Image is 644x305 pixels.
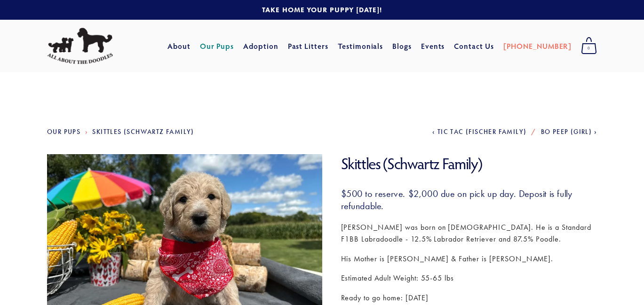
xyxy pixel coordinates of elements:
[167,38,191,55] a: About
[437,128,527,136] span: Tic Tac (Fischer Family)
[288,41,329,51] a: Past Litters
[503,38,572,55] a: [PHONE_NUMBER]
[47,128,80,136] a: Our Pups
[341,292,597,304] p: Ready to go home: [DATE]
[200,38,234,55] a: Our Pups
[541,128,592,136] span: Bo Peep (Girl)
[243,38,278,55] a: Adoption
[341,253,597,265] p: His Mother is [PERSON_NAME] & Father is [PERSON_NAME].
[92,128,194,136] a: Skittles (Schwartz Family)
[341,221,597,245] p: [PERSON_NAME] was born on [DEMOGRAPHIC_DATA]. He is a Standard F1BB Labradoodle - 12.5% Labrador ...
[454,38,494,55] a: Contact Us
[338,38,383,55] a: Testimonials
[581,42,597,55] span: 0
[421,38,445,55] a: Events
[341,188,597,212] h3: $500 to reserve. $2,000 due on pick up day. Deposit is fully refundable.
[47,28,113,64] img: All About The Doodles
[576,34,602,58] a: 0 items in cart
[341,154,597,173] h1: Skittles (Schwartz Family)
[341,272,597,284] p: Estimated Adult Weight: 55-65 lbs
[432,128,526,136] a: Tic Tac (Fischer Family)
[541,128,597,136] a: Bo Peep (Girl)
[392,38,412,55] a: Blogs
